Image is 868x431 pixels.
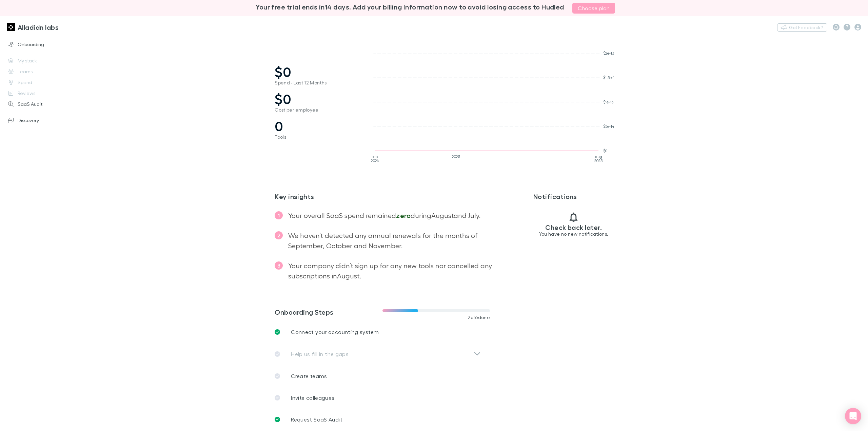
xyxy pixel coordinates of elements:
h2: Key insights [275,192,501,200]
tspan: 2025 [452,154,460,159]
tspan: $5e-14K [603,124,617,129]
span: 2 [275,231,283,239]
a: Alladidn labs [3,19,63,35]
tspan: $1e-13K [603,100,616,104]
a: SaaS Audit [1,99,95,110]
span: 1 [275,211,283,219]
span: Cost per employee [275,107,359,113]
span: Tools [275,134,359,140]
h3: Alladidn labs [18,23,59,31]
span: 3 [275,261,283,270]
span: $0 [275,64,359,80]
a: Connect your accounting system [269,321,495,343]
span: We haven’t detected any annual renewals for the months of September, October and November . [288,231,478,250]
span: $0 [275,91,359,107]
tspan: $1.5e-13K [603,75,619,80]
span: 2 of 6 done [468,315,490,320]
p: You have no new notifications. [539,231,608,237]
a: Choose plan [572,3,615,14]
a: Request SaaS Audit [269,409,495,430]
a: Discovery [1,115,95,126]
span: Spend - Last 12 Months [275,80,359,85]
p: Invite colleagues [291,394,334,402]
tspan: sep [372,154,378,159]
span: zero [396,211,411,219]
span: Your overall SaaS spend remained during August and July . [288,211,480,219]
img: Alladidn labs's Logo [7,23,15,31]
p: Connect your accounting system [291,328,379,336]
button: Got Feedback? [777,23,827,32]
tspan: aug [595,154,602,159]
div: Open Intercom Messenger [845,408,861,424]
h3: Your free trial ends in 14 days . Add your billing information now to avoid losing access to Hudled [256,3,564,14]
tspan: $0 [603,149,607,153]
span: Your company didn’t sign up for any new tools nor cancelled any subscriptions in August . [288,261,492,280]
a: Onboarding [1,39,95,50]
h3: Onboarding Steps [275,308,382,316]
tspan: 2024 [371,158,379,163]
h3: Check back later. [545,223,602,231]
a: Invite colleagues [269,387,495,409]
h3: Notifications [533,192,619,200]
p: Create teams [291,372,327,380]
tspan: 2025 [594,158,603,163]
tspan: $2e-13K [603,51,617,55]
span: 0 [275,118,359,134]
a: Create teams [269,365,495,387]
p: Request SaaS Audit [291,415,342,424]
